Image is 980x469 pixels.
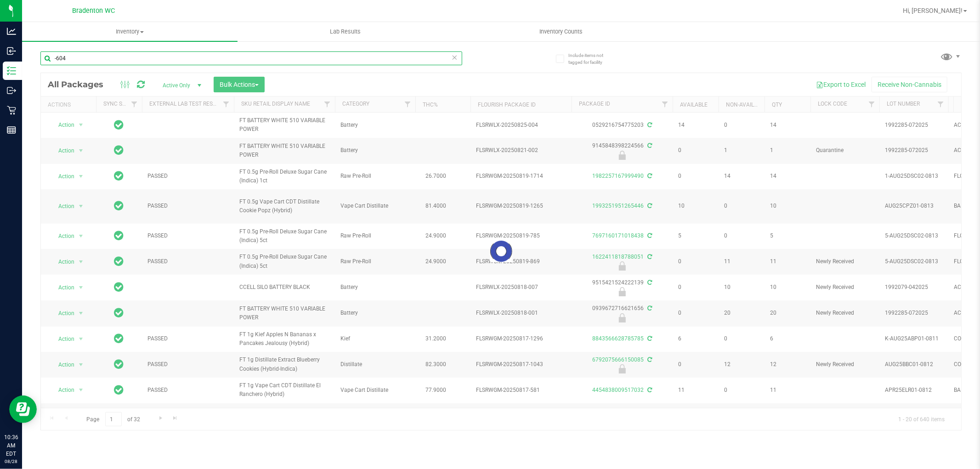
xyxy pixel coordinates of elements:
[22,22,238,41] a: Inventory
[4,458,18,465] p: 08/28
[568,52,614,66] span: Include items not tagged for facility
[7,125,16,135] inline-svg: Reports
[453,22,668,41] a: Inventory Counts
[7,106,16,115] inline-svg: Retail
[40,51,462,65] input: Search Package ID, Item Name, SKU, Lot or Part Number...
[7,86,16,95] inline-svg: Outbound
[527,28,595,36] span: Inventory Counts
[4,433,18,458] p: 10:36 AM EDT
[238,22,453,41] a: Lab Results
[7,66,16,75] inline-svg: Inventory
[9,396,37,423] iframe: Resource center
[73,7,115,15] span: Bradenton WC
[452,51,458,63] span: Clear
[7,46,16,56] inline-svg: Inbound
[22,28,238,36] span: Inventory
[903,7,963,14] span: Hi, [PERSON_NAME]!
[7,27,16,36] inline-svg: Analytics
[317,28,373,36] span: Lab Results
